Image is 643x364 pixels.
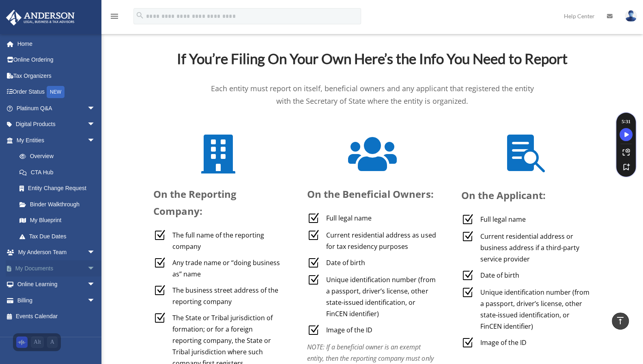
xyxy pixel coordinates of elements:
a: Tax Due Dates [11,228,108,244]
span: Z [461,230,474,242]
a: My Anderson Teamarrow_drop_down [6,244,108,261]
span:  [201,134,235,173]
span: arrow_drop_down [87,244,103,261]
p: Any trade name or ‘‘doing business as’’ name [172,257,283,279]
a: CTA Hub [11,164,103,180]
i: vertical_align_top [615,316,625,325]
p: On the Beneficial Owners: [307,185,437,202]
p: Full legal name [326,212,437,223]
p: Unique identification number (from a passport, driver’s license, other state-issued identificatio... [326,274,437,319]
span:  [507,134,546,173]
a: Digital Productsarrow_drop_down [6,116,108,133]
span: Z [461,336,474,349]
span: Z [461,213,474,225]
a: My Documentsarrow_drop_down [6,260,108,276]
h2: If You’re Filing On Your Own Here’s the Info You Need to Report [153,51,591,71]
a: Online Ordering [6,52,108,68]
i: menu [110,11,119,21]
span: Z [461,286,474,298]
img: Anderson Advisors Platinum Portal [4,10,77,26]
p: Date of birth [326,257,437,268]
p: Current residential address as used for tax residency purposes [326,229,437,252]
a: Entity Change Request [11,180,108,197]
span: Z [307,257,320,269]
a: Events Calendar [6,308,108,325]
p: Current residential address or business address if a third-party service provider [480,230,591,264]
div: NEW [47,86,65,98]
a: Overview [11,148,108,165]
span:  [348,134,396,173]
span: arrow_drop_down [87,100,103,117]
p: On the Reporting Company: [153,185,283,219]
i: search [135,11,144,20]
a: My Blueprint [11,212,108,229]
a: Binder Walkthrough [11,196,108,212]
a: Home [6,36,108,52]
span: Z [307,229,320,241]
a: My Entitiesarrow_drop_down [6,132,108,148]
a: menu [110,14,119,21]
span: Z [307,274,320,286]
a: Tax Organizers [6,68,108,84]
span: Z [307,212,320,224]
span: arrow_drop_down [87,292,103,309]
span: arrow_drop_down [87,116,103,133]
p: Each entity must report on itself, beneficial owners and any applicant that registered the entity... [210,82,535,108]
img: User Pic [625,10,637,22]
span: arrow_drop_down [87,132,103,149]
p: Date of birth [480,269,591,280]
a: Platinum Q&Aarrow_drop_down [6,100,108,116]
p: Image of the ID [326,324,437,335]
p: Image of the ID [480,336,591,348]
p: The full name of the reporting company [172,229,283,252]
a: Billingarrow_drop_down [6,292,108,308]
p: On the Applicant: [461,186,591,203]
span: Z [307,324,320,336]
p: The business street address of the reporting company [172,284,283,307]
a: vertical_align_top [612,313,629,330]
a: Order StatusNEW [6,84,108,101]
span: Z [153,257,166,269]
span: Z [153,229,166,241]
p: Unique identification number (from a passport, driver’s license, other state-issued identificatio... [480,286,591,332]
span: Z [153,312,166,324]
p: Full legal name [480,213,591,225]
span: arrow_drop_down [87,276,103,293]
span: Z [461,269,474,281]
span: arrow_drop_down [87,260,103,277]
span: Z [153,284,166,296]
a: Online Learningarrow_drop_down [6,276,108,293]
